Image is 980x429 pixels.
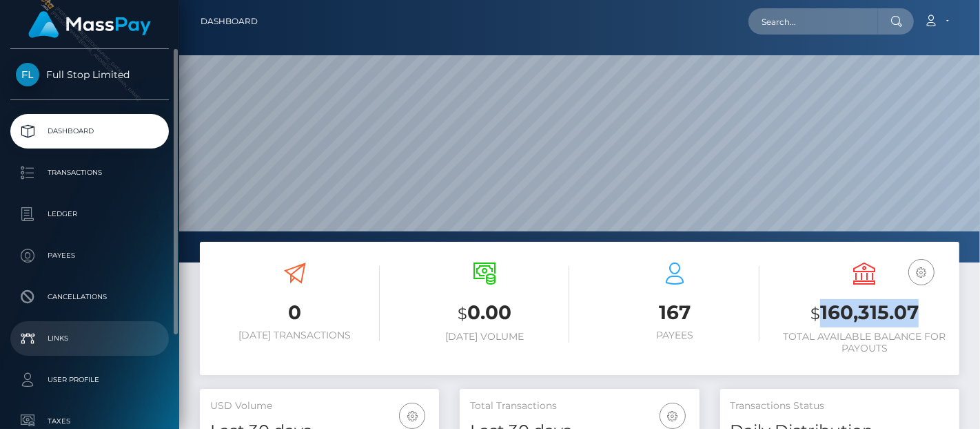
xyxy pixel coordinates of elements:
[16,328,163,349] p: Links
[590,299,759,326] h3: 167
[400,331,570,343] h6: [DATE] Volume
[16,162,163,183] p: Transactions
[16,245,163,266] p: Payees
[16,204,163,225] p: Ledger
[10,68,169,81] span: Full Stop Limited
[10,363,169,397] a: User Profile
[210,399,429,413] h5: USD Volume
[28,11,151,38] img: MassPay Logo
[10,280,169,314] a: Cancellations
[10,155,169,190] a: Transactions
[16,63,39,86] img: Full Stop Limited
[458,304,467,323] small: $
[780,299,950,327] h3: 160,315.07
[210,299,380,326] h3: 0
[748,8,878,35] input: Search...
[210,330,380,341] h6: [DATE] Transactions
[16,287,163,307] p: Cancellations
[400,299,570,327] h3: 0.00
[470,399,688,413] h5: Total Transactions
[780,331,950,354] h6: Total Available Balance for Payouts
[810,304,820,323] small: $
[10,321,169,356] a: Links
[16,121,163,142] p: Dashboard
[10,114,169,149] a: Dashboard
[10,197,169,231] a: Ledger
[731,399,949,413] h5: Transactions Status
[201,7,258,36] a: Dashboard
[10,238,169,273] a: Payees
[16,370,163,390] p: User Profile
[590,330,759,341] h6: Payees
